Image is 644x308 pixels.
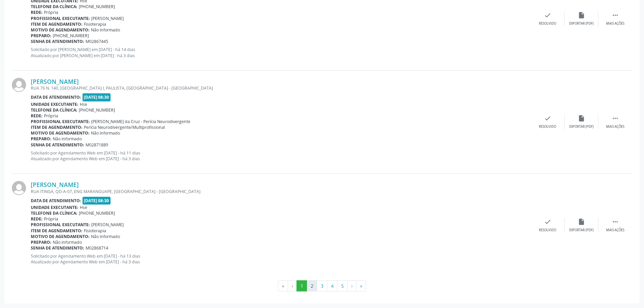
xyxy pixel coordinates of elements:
[606,21,624,26] div: Mais ações
[539,124,556,129] div: Resolvido
[31,39,84,44] b: Senha de atendimento:
[84,228,106,234] span: Fisioterapia
[31,4,77,9] b: Telefone da clínica:
[612,115,619,122] i: 
[31,142,84,148] b: Senha de atendimento:
[86,39,108,44] span: M02867445
[79,4,115,9] span: [PHONE_NUMBER]
[31,27,90,33] b: Motivo de agendamento:
[31,101,78,107] b: Unidade executante:
[80,101,87,107] span: Hse
[31,210,77,216] b: Telefone da clínica:
[337,280,348,292] button: Go to page 5
[31,181,79,188] a: [PERSON_NAME]
[53,239,82,245] span: Não informado
[53,136,82,142] span: Não informado
[539,21,556,26] div: Resolvido
[44,113,58,119] span: Própria
[569,228,594,233] div: Exportar (PDF)
[31,239,51,245] b: Preparo:
[31,150,531,162] p: Solicitado por Agendamento Web em [DATE] - há 11 dias Atualizado por Agendamento Web em [DATE] - ...
[347,280,356,292] button: Go to next page
[31,130,90,136] b: Motivo de agendamento:
[31,47,531,58] p: Solicitado por [PERSON_NAME] em [DATE] - há 14 dias Atualizado por [PERSON_NAME] em [DATE] - há 3...
[327,280,337,292] button: Go to page 4
[91,130,120,136] span: Não informado
[31,205,78,210] b: Unidade executante:
[356,280,366,292] button: Go to last page
[31,222,90,228] b: Profissional executante:
[31,107,77,113] b: Telefone da clínica:
[606,228,624,233] div: Mais ações
[44,216,58,222] span: Própria
[539,228,556,233] div: Resolvido
[317,280,327,292] button: Go to page 3
[31,198,81,204] b: Data de atendimento:
[578,11,585,19] i: insert_drive_file
[84,124,165,130] span: Perícia Neurodivergente/Multiprofissional
[31,253,531,265] p: Solicitado por Agendamento Web em [DATE] - há 13 dias Atualizado por Agendamento Web em [DATE] - ...
[569,124,594,129] div: Exportar (PDF)
[578,115,585,122] i: insert_drive_file
[544,218,551,226] i: check
[544,11,551,19] i: check
[86,142,108,148] span: M02871889
[79,210,115,216] span: [PHONE_NUMBER]
[606,124,624,129] div: Mais ações
[31,113,43,119] b: Rede:
[91,27,120,33] span: Não informado
[80,205,87,210] span: Hse
[612,11,619,19] i: 
[53,33,89,39] span: [PHONE_NUMBER]
[31,33,51,39] b: Preparo:
[31,78,79,85] a: [PERSON_NAME]
[578,218,585,226] i: insert_drive_file
[86,245,108,251] span: M02868714
[91,234,120,239] span: Não informado
[44,9,58,15] span: Própria
[31,216,43,222] b: Rede:
[544,115,551,122] i: check
[84,21,106,27] span: Fisioterapia
[31,94,81,100] b: Data de atendimento:
[31,85,531,91] div: RUA 76 N. 140, [GEOGRAPHIC_DATA] I, PAULISTA, [GEOGRAPHIC_DATA] - [GEOGRAPHIC_DATA]
[12,78,26,92] img: img
[31,16,90,21] b: Profissional executante:
[307,280,317,292] button: Go to page 2
[82,93,111,101] span: [DATE] 08:30
[31,9,43,15] b: Rede:
[12,280,632,292] ul: Pagination
[91,119,190,124] span: [PERSON_NAME] da Cruz - Perícia Neurodivergente
[91,222,124,228] span: [PERSON_NAME]
[31,124,82,130] b: Item de agendamento:
[296,280,307,292] button: Go to page 1
[31,228,82,234] b: Item de agendamento:
[31,245,84,251] b: Senha de atendimento:
[569,21,594,26] div: Exportar (PDF)
[31,234,90,239] b: Motivo de agendamento:
[82,197,111,205] span: [DATE] 08:30
[31,136,51,142] b: Preparo:
[91,16,124,21] span: [PERSON_NAME]
[31,119,90,124] b: Profissional executante:
[612,218,619,226] i: 
[79,107,115,113] span: [PHONE_NUMBER]
[12,181,26,195] img: img
[31,21,82,27] b: Item de agendamento:
[31,189,531,194] div: RUA ITINGA, QD-A-07, ENG MARANGUAPE, [GEOGRAPHIC_DATA] - [GEOGRAPHIC_DATA]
